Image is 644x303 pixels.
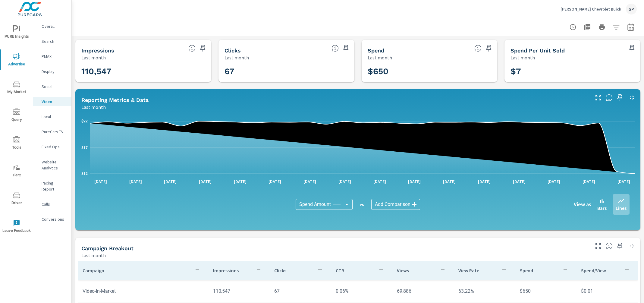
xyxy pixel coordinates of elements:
[33,127,71,136] div: PureCars TV
[578,178,599,185] p: [DATE]
[613,178,634,185] p: [DATE]
[2,53,31,68] span: Advertise
[81,245,134,251] h5: Campaign Breakout
[81,252,106,259] p: Last month
[198,43,208,53] span: Save this to your personalized report
[336,267,373,273] p: CTR
[42,144,67,150] p: Fixed Ops
[515,283,576,299] td: $650
[368,47,384,54] h5: Spend
[625,21,637,33] button: Select Date Range
[510,47,565,54] h5: Spend Per Unit Sold
[375,201,410,207] span: Add Comparison
[33,178,71,194] div: Pacing Report
[42,53,67,59] p: PMAX
[610,21,622,33] button: Apply Filters
[33,157,71,172] div: Website Analytics
[33,97,71,106] div: Video
[368,54,392,61] p: Last month
[2,81,31,96] span: My Market
[81,103,106,111] p: Last month
[125,178,146,185] p: [DATE]
[2,164,31,179] span: Tier2
[42,68,67,74] p: Display
[299,178,320,185] p: [DATE]
[42,159,67,171] p: Website Analytics
[458,267,496,273] p: View Rate
[561,6,621,12] p: [PERSON_NAME] Chevrolet Buick
[474,178,495,185] p: [DATE]
[230,178,251,185] p: [DATE]
[188,45,196,52] span: The number of times an ad was shown on your behalf.
[439,178,460,185] p: [DATE]
[81,97,149,103] h5: Reporting Metrics & Data
[33,142,71,151] div: Fixed Ops
[331,45,339,52] span: The number of times an ad was clicked by a consumer.
[42,129,67,135] p: PureCars TV
[474,45,482,52] span: The amount of money spent on advertising during the period.
[81,146,88,150] text: $17
[520,267,557,273] p: Spend
[42,99,67,105] p: Video
[33,82,71,91] div: Social
[334,178,355,185] p: [DATE]
[341,43,351,53] span: Save this to your personalized report
[397,267,434,273] p: Views
[484,43,494,53] span: Save this to your personalized report
[392,283,454,299] td: 69,886
[42,201,67,207] p: Calls
[81,47,114,54] h5: Impressions
[509,178,530,185] p: [DATE]
[208,283,270,299] td: 110,547
[368,66,492,77] h3: $650
[2,109,31,123] span: Query
[454,283,515,299] td: 63.22%
[581,21,593,33] button: "Export Report to PDF"
[42,180,67,192] p: Pacing Report
[581,267,618,273] p: Spend/View
[33,37,71,46] div: Search
[299,201,331,207] span: Spend Amount
[83,267,189,273] p: Campaign
[605,242,613,250] span: This is a summary of Video performance results by campaign. Each column can be sorted.
[510,66,634,77] h3: $7
[225,66,348,77] h3: 67
[2,25,31,40] span: PURE Insights
[90,178,111,185] p: [DATE]
[627,241,637,251] button: Minimize Widget
[627,93,637,103] button: Minimize Widget
[543,178,564,185] p: [DATE]
[33,22,71,31] div: Overall
[615,241,625,251] span: Save this to your personalized report
[81,119,88,123] text: $22
[404,178,425,185] p: [DATE]
[627,43,637,53] span: Save this to your personalized report
[42,23,67,29] p: Overall
[605,94,613,101] span: Understand Video data over time and see how metrics compare to each other.
[510,54,535,61] p: Last month
[81,172,88,176] text: $12
[81,66,205,77] h3: 110,547
[195,178,216,185] p: [DATE]
[597,204,607,212] p: Bars
[33,67,71,76] div: Display
[615,93,625,103] span: Save this to your personalized report
[33,215,71,224] div: Conversions
[264,178,285,185] p: [DATE]
[2,136,31,151] span: Tools
[593,93,603,103] button: Make Fullscreen
[160,178,181,185] p: [DATE]
[274,267,312,273] p: Clicks
[225,47,241,54] h5: Clicks
[213,267,250,273] p: Impressions
[593,241,603,251] button: Make Fullscreen
[353,202,371,207] p: vs
[42,38,67,44] p: Search
[296,199,353,210] div: Spend Amount
[369,178,390,185] p: [DATE]
[78,283,208,299] td: Video-In-Market
[81,54,106,61] p: Last month
[2,219,31,234] span: Leave Feedback
[42,216,67,222] p: Conversions
[371,199,420,210] div: Add Comparison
